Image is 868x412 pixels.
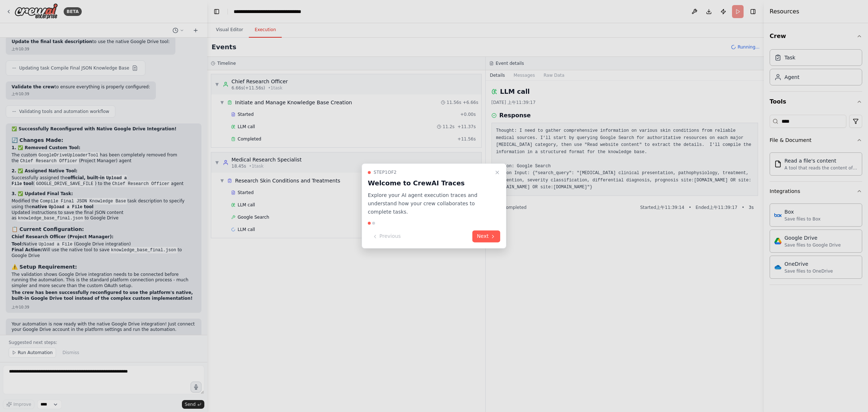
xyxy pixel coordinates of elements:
[368,178,492,188] h3: Welcome to CrewAI Traces
[368,231,405,243] button: Previous
[374,169,397,175] span: Step 1 of 2
[212,7,222,17] button: Hide left sidebar
[493,168,502,177] button: Close walkthrough
[368,191,492,216] p: Explore your AI agent execution traces and understand how your crew collaborates to complete tasks.
[472,231,500,243] button: Next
